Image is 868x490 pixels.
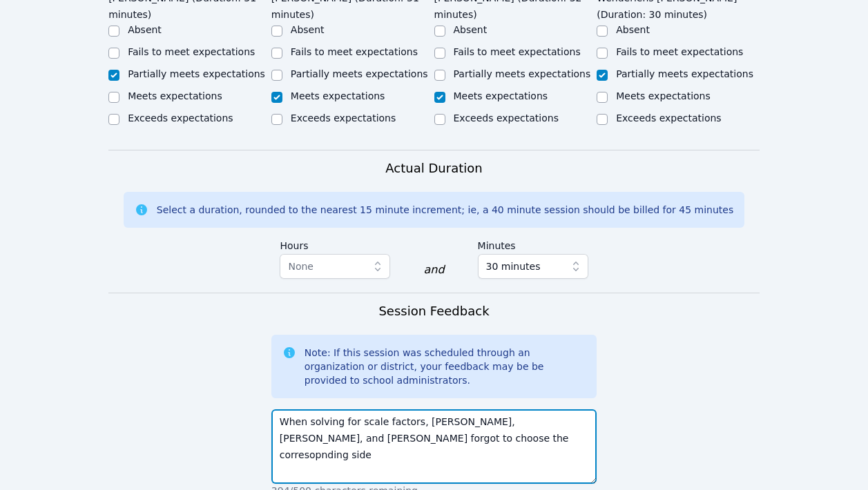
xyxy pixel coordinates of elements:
label: Meets expectations [291,90,385,101]
div: and [423,262,444,278]
textarea: When solving for scale factors, [PERSON_NAME], [PERSON_NAME], and [PERSON_NAME] forgot to choose ... [271,409,597,484]
label: Exceeds expectations [616,112,721,124]
label: Fails to meet expectations [616,46,743,57]
label: Fails to meet expectations [291,46,418,57]
label: Absent [616,24,650,35]
label: Hours [280,233,390,254]
div: Note: If this session was scheduled through an organization or district, your feedback may be be ... [305,346,586,387]
label: Minutes [478,233,588,254]
label: Absent [291,24,325,35]
label: Absent [128,24,162,35]
label: Meets expectations [128,90,222,101]
label: Exceeds expectations [128,112,233,124]
div: Select a duration, rounded to the nearest 15 minute increment; ie, a 40 minute session should be ... [157,203,733,217]
label: Partially meets expectations [616,68,753,79]
h3: Session Feedback [378,302,489,321]
h3: Actual Duration [385,159,482,178]
label: Fails to meet expectations [454,46,581,57]
label: Partially meets expectations [454,68,591,79]
label: Partially meets expectations [291,68,428,79]
span: None [288,261,314,272]
label: Meets expectations [454,90,548,101]
label: Partially meets expectations [128,68,265,79]
label: Fails to meet expectations [128,46,255,57]
label: Exceeds expectations [291,112,396,124]
button: 30 minutes [478,254,588,279]
label: Exceeds expectations [454,112,559,124]
label: Meets expectations [616,90,711,101]
button: None [280,254,390,279]
span: 30 minutes [486,258,541,275]
label: Absent [454,24,488,35]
